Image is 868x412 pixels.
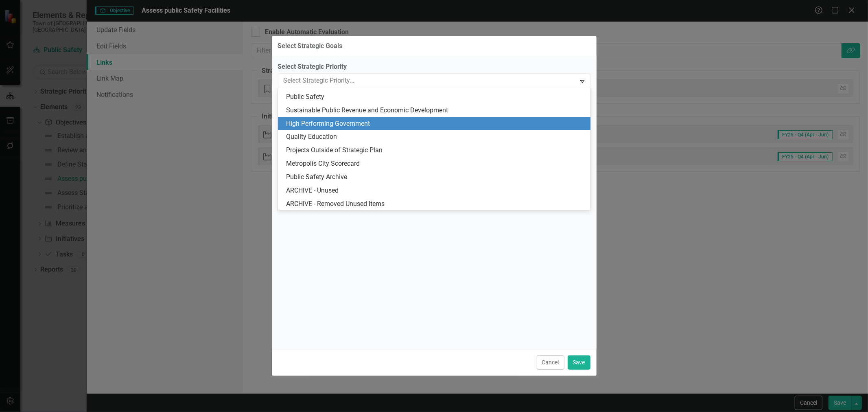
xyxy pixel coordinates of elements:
div: Metropolis City Scorecard [286,159,586,169]
div: ARCHIVE - Unused [286,186,586,195]
div: Public Safety [286,92,586,102]
div: Public Safety Archive [286,173,586,182]
div: Select Strategic Goals [278,42,343,50]
div: Projects Outside of Strategic Plan [286,146,586,155]
button: Save [568,355,590,370]
div: High Performing Government [286,119,586,129]
label: Select Strategic Priority [278,62,590,72]
div: Quality Education [286,132,586,142]
button: Cancel [537,355,564,370]
div: ARCHIVE - Removed Unused Items [286,199,586,209]
div: Sustainable Public Revenue and Economic Development [286,106,586,115]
